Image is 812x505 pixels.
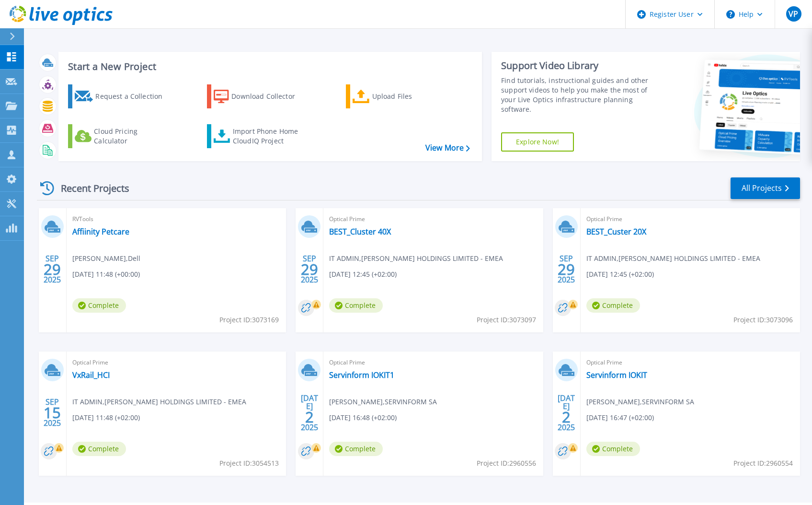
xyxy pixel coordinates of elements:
[72,298,126,313] span: Complete
[329,269,397,280] span: [DATE] 12:45 (+02:00)
[68,84,175,108] a: Request a Collection
[43,252,61,287] div: SEP 2025
[501,132,574,152] a: Explore Now!
[329,298,383,313] span: Complete
[586,370,647,380] a: Servinform IOKIT
[372,87,449,106] div: Upload Files
[231,87,308,106] div: Download Collector
[72,370,110,380] a: VxRail_HCI
[557,252,575,287] div: SEP 2025
[329,227,391,236] a: BEST_Cluster 40X
[731,177,800,199] a: All Projects
[94,127,171,146] div: Cloud Pricing Calculator
[68,61,469,72] h3: Start a New Project
[72,253,140,264] span: [PERSON_NAME] , Dell
[425,143,470,153] a: View More
[586,253,760,264] span: IT ADMIN , [PERSON_NAME] HOLDINGS LIMITED - EMEA
[477,315,536,325] span: Project ID: 3073097
[329,214,537,224] span: Optical Prime
[329,253,503,264] span: IT ADMIN , [PERSON_NAME] HOLDINGS LIMITED - EMEA
[562,413,571,421] span: 2
[207,84,314,108] a: Download Collector
[346,84,453,108] a: Upload Files
[329,397,437,407] span: [PERSON_NAME] , SERVINFORM SA
[300,395,319,430] div: [DATE] 2025
[501,76,657,114] div: Find tutorials, instructional guides and other support videos to help you make the most of your L...
[72,357,280,368] span: Optical Prime
[586,397,694,407] span: [PERSON_NAME] , SERVINFORM SA
[329,357,537,368] span: Optical Prime
[586,357,794,368] span: Optical Prime
[72,227,129,236] a: Affiinity Petcare
[558,265,575,273] span: 29
[44,409,61,417] span: 15
[586,227,646,236] a: BEST_Custer 20X
[44,265,61,273] span: 29
[733,315,793,325] span: Project ID: 3073096
[72,214,280,224] span: RVTools
[301,265,318,273] span: 29
[72,442,126,456] span: Complete
[219,458,279,469] span: Project ID: 3054513
[557,395,575,430] div: [DATE] 2025
[329,412,397,423] span: [DATE] 16:48 (+02:00)
[305,413,314,421] span: 2
[586,214,794,224] span: Optical Prime
[233,127,308,146] div: Import Phone Home CloudIQ Project
[68,124,175,148] a: Cloud Pricing Calculator
[43,395,61,430] div: SEP 2025
[586,442,640,456] span: Complete
[586,298,640,313] span: Complete
[733,458,793,469] span: Project ID: 2960554
[219,315,279,325] span: Project ID: 3073169
[329,370,394,380] a: Servinform IOKIT1
[501,59,657,72] div: Support Video Library
[329,442,383,456] span: Complete
[37,176,142,200] div: Recent Projects
[477,458,536,469] span: Project ID: 2960556
[72,269,140,280] span: [DATE] 11:48 (+00:00)
[95,87,172,106] div: Request a Collection
[586,412,654,423] span: [DATE] 16:47 (+02:00)
[586,269,654,280] span: [DATE] 12:45 (+02:00)
[72,412,140,423] span: [DATE] 11:48 (+02:00)
[789,10,798,18] span: VP
[300,252,319,287] div: SEP 2025
[72,397,246,407] span: IT ADMIN , [PERSON_NAME] HOLDINGS LIMITED - EMEA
